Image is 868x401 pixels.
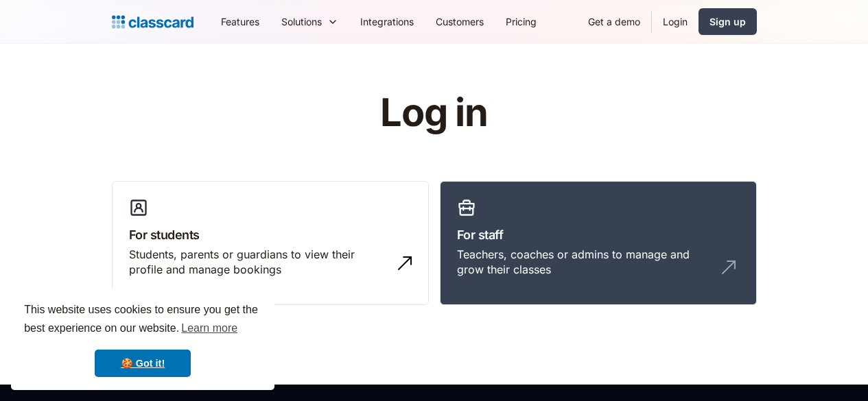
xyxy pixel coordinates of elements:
[270,6,349,37] div: Solutions
[652,6,699,37] a: Login
[577,6,651,37] a: Get a demo
[457,247,712,278] div: Teachers, coaches or admins to manage and grow their classes
[349,6,425,37] a: Integrations
[495,6,548,37] a: Pricing
[440,181,757,306] a: For staffTeachers, coaches or admins to manage and grow their classes
[95,350,191,377] a: dismiss cookie message
[24,302,261,339] span: This website uses cookies to ensure you get the best experience on our website.
[216,92,652,134] h1: Log in
[179,318,239,339] a: learn more about cookies
[281,14,322,29] div: Solutions
[129,226,412,244] h3: For students
[699,8,757,35] a: Sign up
[112,12,193,32] a: home
[709,14,746,29] div: Sign up
[425,6,495,37] a: Customers
[129,247,384,278] div: Students, parents or guardians to view their profile and manage bookings
[457,226,740,244] h3: For staff
[210,6,270,37] a: Features
[11,289,274,390] div: cookieconsent
[112,181,429,306] a: For studentsStudents, parents or guardians to view their profile and manage bookings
